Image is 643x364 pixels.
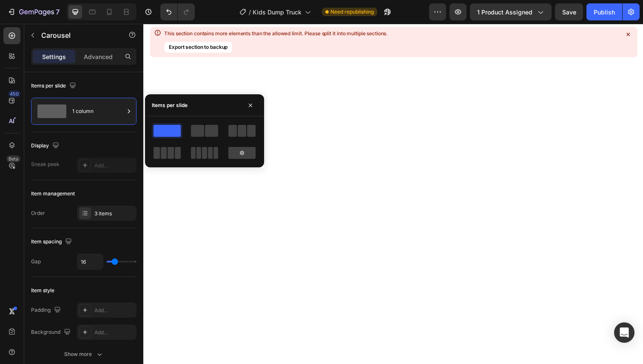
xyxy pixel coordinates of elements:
p: Settings [42,52,66,61]
div: This section contains more elements than the allowed limit. Please split it into multiple sections. [164,31,388,37]
span: / [249,8,251,17]
div: Beta [6,155,20,162]
p: Carousel [41,30,114,40]
div: Add... [94,329,134,336]
iframe: Design area [143,24,643,364]
div: Undo/Redo [160,3,195,20]
div: Publish [594,8,615,17]
div: 3 items [94,210,134,217]
p: 7 [56,7,60,17]
div: Add... [94,307,134,314]
div: Show more [64,350,104,358]
button: 1 product assigned [470,3,552,20]
div: Open Intercom Messenger [614,322,634,343]
button: Save [555,3,583,20]
div: Background [31,327,72,338]
input: Auto [77,254,103,269]
div: Order [31,209,45,217]
span: Kids Dump Truck [253,8,302,17]
span: Save [562,8,576,16]
div: Items per slide [31,80,78,92]
div: Item style [31,287,54,294]
div: Items per slide [152,102,188,109]
button: 7 [3,3,63,20]
span: 1 product assigned [477,8,532,17]
button: Publish [586,3,622,20]
div: 1 column [72,102,124,121]
div: Display [31,140,61,152]
div: Sneak peek [31,161,60,168]
p: Advanced [84,52,113,61]
button: Show more [31,347,137,362]
button: Export section to backup [164,42,232,53]
span: Need republishing [330,8,374,16]
div: Item spacing [31,236,74,248]
div: Padding [31,305,63,316]
div: Gap [31,258,41,265]
div: Item management [31,190,75,198]
div: 450 [8,90,20,97]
